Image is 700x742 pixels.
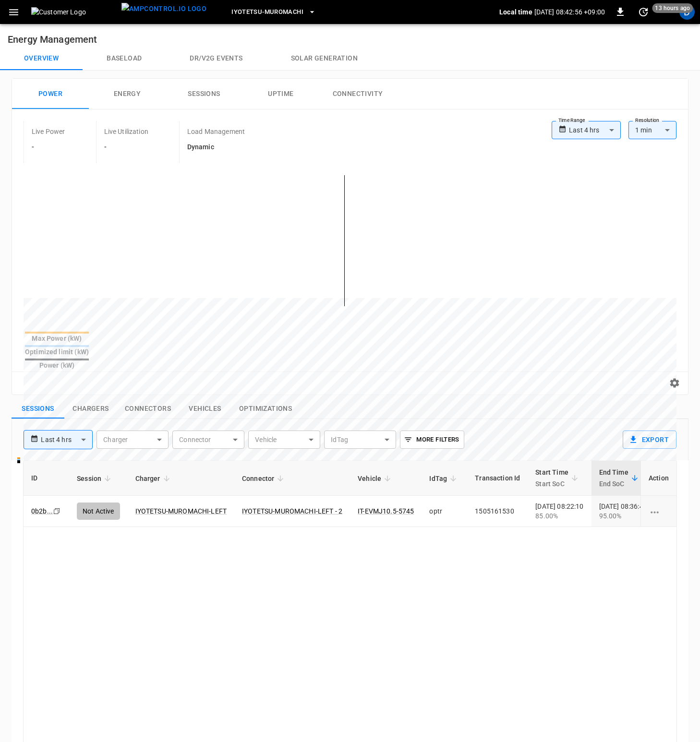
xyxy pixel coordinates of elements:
span: Connector [242,473,287,484]
span: Vehicle [358,473,394,484]
button: Export [623,431,676,449]
h6: Dynamic [187,142,245,153]
button: Iyotetsu-Muromachi [228,3,320,22]
span: IdTag [429,473,459,484]
button: Baseload [83,47,166,70]
img: Customer Logo [31,7,118,17]
div: 1 min [628,121,676,139]
button: Uptime [242,79,319,109]
span: 13 hours ago [652,3,693,13]
div: Last 4 hrs [41,431,93,449]
p: Start SoC [535,478,568,490]
button: Sessions [166,79,242,109]
h6: - [104,142,148,153]
button: set refresh interval [636,4,651,20]
img: ampcontrol.io logo [121,3,206,15]
button: Energy [89,79,166,109]
p: [DATE] 08:42:56 +09:00 [534,7,605,17]
button: show latest optimizations [231,399,300,419]
label: Resolution [635,117,659,124]
button: show latest connectors [117,399,179,419]
button: Connectivity [319,79,396,109]
h6: - [32,142,65,153]
button: Solar generation [267,47,382,70]
button: show latest sessions [12,399,64,419]
div: Start Time [535,467,568,490]
p: Local time [499,7,532,17]
p: Live Power [32,127,65,136]
button: More Filters [400,431,464,449]
button: show latest vehicles [179,399,231,419]
p: Live Utilization [104,127,148,136]
th: ID [24,461,69,496]
span: Start TimeStart SoC [535,467,581,490]
span: End TimeEnd SoC [599,467,641,490]
p: End SoC [599,478,628,490]
button: Power [12,79,89,109]
label: Time Range [558,117,585,124]
div: Last 4 hrs [569,121,621,139]
span: Charger [135,473,173,484]
th: Action [640,461,676,496]
button: Dr/V2G events [166,47,266,70]
div: charging session options [649,506,669,516]
span: Iyotetsu-Muromachi [231,7,303,18]
th: Transaction Id [467,461,528,496]
span: Session [77,473,114,484]
button: show latest charge points [64,399,117,419]
div: End Time [599,467,628,490]
p: Load Management [187,127,245,136]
